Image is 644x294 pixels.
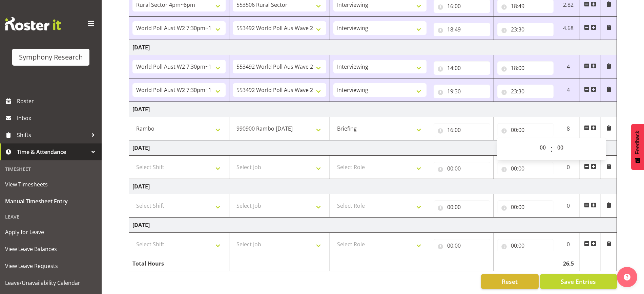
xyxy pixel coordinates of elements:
[17,130,88,140] span: Shifts
[2,241,100,257] a: View Leave Balances
[129,256,229,271] td: Total Hours
[5,196,97,206] span: Manual Timesheet Entry
[550,141,553,158] span: :
[2,162,100,176] div: Timesheet
[434,85,490,98] input: Click to select...
[481,274,539,289] button: Reset
[2,176,100,193] a: View Timesheets
[557,117,580,140] td: 8
[17,96,98,106] span: Roster
[2,210,100,224] div: Leave
[497,23,554,36] input: Click to select...
[557,78,580,102] td: 4
[631,124,644,170] button: Feedback - Show survey
[129,179,617,194] td: [DATE]
[5,227,97,237] span: Apply for Leave
[540,274,617,289] button: Save Entries
[434,162,490,175] input: Click to select...
[5,244,97,254] span: View Leave Balances
[2,193,100,210] a: Manual Timesheet Entry
[497,239,554,252] input: Click to select...
[557,17,580,40] td: 4.68
[502,277,518,286] span: Reset
[434,239,490,252] input: Click to select...
[434,23,490,36] input: Click to select...
[129,218,617,233] td: [DATE]
[557,194,580,218] td: 0
[497,123,554,137] input: Click to select...
[557,233,580,256] td: 0
[497,200,554,214] input: Click to select...
[19,52,83,62] div: Symphony Research
[2,257,100,274] a: View Leave Requests
[129,40,617,55] td: [DATE]
[434,61,490,75] input: Click to select...
[497,85,554,98] input: Click to select...
[497,162,554,175] input: Click to select...
[635,131,641,154] span: Feedback
[497,61,554,75] input: Click to select...
[5,261,97,271] span: View Leave Requests
[2,224,100,241] a: Apply for Leave
[17,147,88,157] span: Time & Attendance
[624,274,630,280] img: help-xxl-2.png
[557,156,580,179] td: 0
[5,179,97,189] span: View Timesheets
[17,113,98,123] span: Inbox
[557,55,580,78] td: 4
[2,274,100,291] a: Leave/Unavailability Calendar
[5,17,61,30] img: Rosterit website logo
[129,102,617,117] td: [DATE]
[561,277,596,286] span: Save Entries
[5,278,97,288] span: Leave/Unavailability Calendar
[129,140,617,156] td: [DATE]
[434,123,490,137] input: Click to select...
[434,200,490,214] input: Click to select...
[557,256,580,271] td: 26.5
